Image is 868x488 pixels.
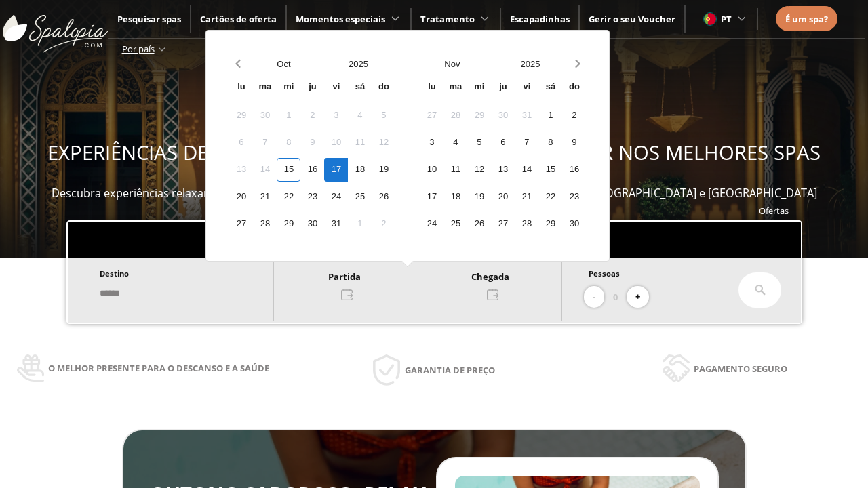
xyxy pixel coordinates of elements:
[253,212,277,236] div: 28
[467,158,491,182] div: 12
[277,185,300,209] div: 22
[538,212,562,236] div: 29
[413,52,491,76] button: Open months overlay
[515,212,538,236] div: 28
[229,104,395,236] div: Calendar days
[491,104,515,127] div: 30
[372,104,395,127] div: 5
[420,185,443,209] div: 17
[348,76,372,100] div: sá
[229,104,253,127] div: 29
[562,212,586,236] div: 30
[324,212,348,236] div: 31
[321,52,395,76] button: Open years overlay
[246,52,321,76] button: Open months overlay
[300,158,324,182] div: 16
[613,289,618,304] span: 0
[324,131,348,155] div: 10
[589,268,620,279] span: Pessoas
[562,185,586,209] div: 23
[785,12,828,26] a: É um spa?
[229,76,395,236] div: Calendar wrapper
[491,52,569,76] button: Open years overlay
[562,76,586,100] div: do
[515,104,538,127] div: 31
[253,185,277,209] div: 21
[759,205,789,217] span: Ofertas
[584,286,604,308] button: -
[510,13,570,25] a: Escapadinhas
[117,13,181,25] a: Pesquisar spas
[300,104,324,127] div: 2
[562,104,586,127] div: 2
[443,76,467,100] div: ma
[538,76,562,100] div: sá
[300,131,324,155] div: 9
[348,212,372,236] div: 1
[277,104,300,127] div: 1
[253,76,277,100] div: ma
[467,76,491,100] div: mi
[420,76,443,100] div: lu
[348,185,372,209] div: 25
[515,158,538,182] div: 14
[562,158,586,182] div: 16
[277,158,300,182] div: 15
[467,185,491,209] div: 19
[491,185,515,209] div: 20
[405,363,495,378] span: Garantia de preço
[491,131,515,155] div: 6
[443,185,467,209] div: 18
[229,185,253,209] div: 20
[627,286,649,308] button: +
[52,186,817,201] span: Descubra experiências relaxantes, desfrute e ofereça momentos de bem-estar em mais de 400 spas em...
[372,76,395,100] div: do
[467,131,491,155] div: 5
[538,158,562,182] div: 15
[277,76,300,100] div: mi
[467,212,491,236] div: 26
[3,1,108,53] img: ImgLogoSpalopia.BvClDcEz.svg
[300,185,324,209] div: 23
[372,158,395,182] div: 19
[420,104,443,127] div: 27
[538,104,562,127] div: 1
[229,131,253,155] div: 6
[515,76,538,100] div: vi
[122,43,155,55] span: Por país
[515,131,538,155] div: 7
[467,104,491,127] div: 29
[491,212,515,236] div: 27
[277,212,300,236] div: 29
[515,185,538,209] div: 21
[443,158,467,182] div: 11
[491,76,515,100] div: ju
[253,104,277,127] div: 30
[348,158,372,182] div: 18
[324,158,348,182] div: 17
[785,13,828,25] span: É um spa?
[100,268,129,279] span: Destino
[229,212,253,236] div: 27
[229,52,246,76] button: Previous month
[443,104,467,127] div: 28
[229,76,253,100] div: lu
[253,158,277,182] div: 14
[420,131,443,155] div: 3
[47,139,821,166] span: EXPERIÊNCIAS DE BEM-ESTAR PARA OFERECER E APROVEITAR NOS MELHORES SPAS
[324,76,348,100] div: vi
[538,185,562,209] div: 22
[300,212,324,236] div: 30
[253,131,277,155] div: 7
[491,158,515,182] div: 13
[300,76,324,100] div: ju
[277,131,300,155] div: 8
[420,212,443,236] div: 24
[348,104,372,127] div: 4
[694,361,787,376] span: Pagamento seguro
[443,131,467,155] div: 4
[372,212,395,236] div: 2
[324,104,348,127] div: 3
[569,52,586,76] button: Next month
